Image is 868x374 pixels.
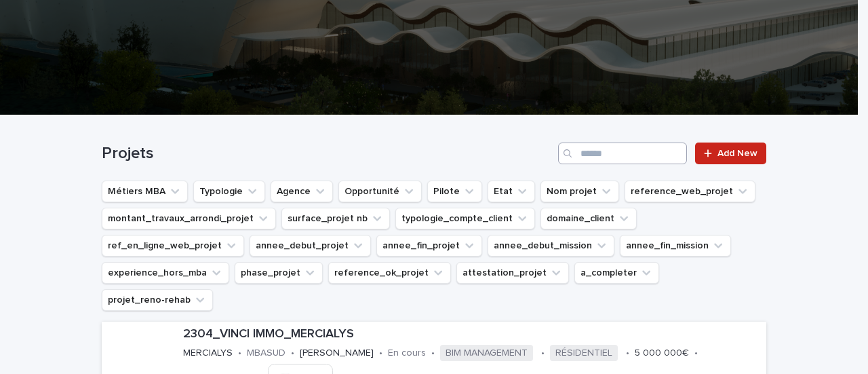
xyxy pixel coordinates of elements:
[620,235,731,257] button: annee_fin_mission
[338,181,422,202] button: Opportunité
[717,149,757,158] span: Add New
[695,143,766,164] a: Add New
[625,181,755,202] button: reference_web_projet
[440,345,533,362] span: BIM MANAGEMENT
[250,235,371,257] button: annee_debut_projet
[102,289,213,311] button: projet_reno-rehab
[379,348,382,359] p: •
[235,262,323,284] button: phase_projet
[271,181,333,202] button: Agence
[102,208,276,229] button: montant_travaux_arrondi_projet
[247,348,285,359] p: MBASUD
[281,208,390,229] button: surface_projet nb
[291,348,294,359] p: •
[102,181,188,202] button: Métiers MBA
[183,348,233,359] p: MERCIALYS
[183,327,761,342] p: 2304_VINCI IMMO_MERCIALYS
[550,345,618,362] span: RÉSIDENTIEL
[574,262,659,284] button: a_completer
[193,181,265,202] button: Typologie
[238,348,241,359] p: •
[626,348,629,359] p: •
[102,235,244,257] button: ref_en_ligne_web_projet
[558,143,687,164] input: Search
[488,235,614,257] button: annee_debut_mission
[427,181,482,202] button: Pilote
[541,348,545,359] p: •
[540,208,637,229] button: domaine_client
[376,235,482,257] button: annee_fin_projet
[488,181,535,202] button: Etat
[102,262,229,284] button: experience_hors_mba
[102,144,553,164] h1: Projets
[431,348,435,359] p: •
[300,348,374,359] p: [PERSON_NAME]
[694,348,698,359] p: •
[388,348,426,359] p: En cours
[635,348,689,359] p: 5 000 000€
[328,262,451,284] button: reference_ok_projet
[540,181,619,202] button: Nom projet
[395,208,535,229] button: typologie_compte_client
[456,262,569,284] button: attestation_projet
